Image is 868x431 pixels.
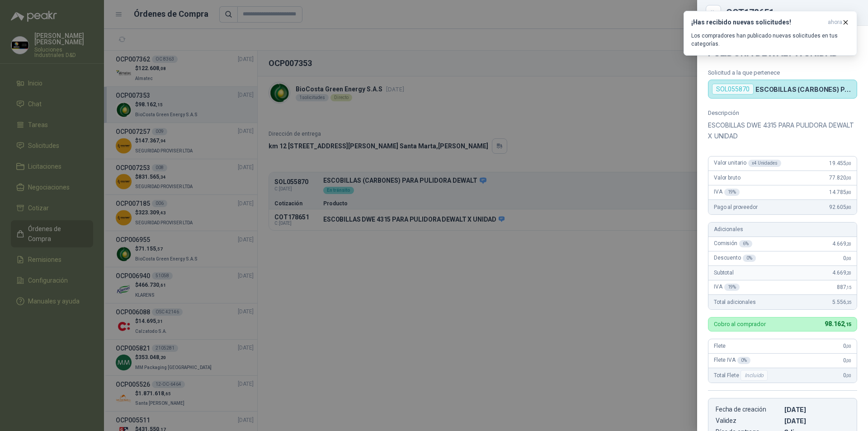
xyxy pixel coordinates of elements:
span: ,35 [846,300,851,305]
div: 0 % [743,255,756,262]
span: 887 [837,284,851,290]
span: ,00 [846,344,851,349]
span: 5.556 [832,299,851,305]
span: ,80 [846,205,851,210]
p: [DATE] [784,406,849,413]
div: 19 % [724,189,740,196]
p: Los compradores han publicado nuevas solicitudes en tus categorías. [691,32,849,48]
span: 92.605 [829,204,851,210]
span: Flete [714,343,726,349]
button: ¡Has recibido nuevas solicitudes!ahora Los compradores han publicado nuevas solicitudes en tus ca... [684,11,857,56]
span: ,20 [846,242,851,246]
p: Cobro al comprador [714,321,766,327]
span: Valor unitario [714,160,781,167]
div: 19 % [724,284,740,291]
span: ,15 [846,285,851,290]
span: Subtotal [714,270,734,276]
span: Valor bruto [714,175,740,181]
span: ,00 [846,373,851,378]
span: 77.820 [829,175,851,181]
span: Flete IVA [714,357,750,364]
span: 98.162 [825,320,851,327]
div: 0 % [737,357,750,364]
p: [DATE] [784,417,849,425]
p: Descripción [708,109,857,116]
span: ,00 [846,161,851,166]
span: Comisión [714,240,752,247]
p: Fecha de creación [716,406,781,413]
span: IVA [714,284,740,291]
div: SOL055870 [712,84,754,95]
span: ,80 [846,190,851,195]
div: Incluido [741,370,768,381]
span: 0 [843,343,851,349]
div: Adicionales [708,223,857,237]
span: IVA [714,189,740,196]
span: ,00 [846,256,851,261]
span: ,20 [846,270,851,275]
div: Total adicionales [708,295,857,309]
span: ,15 [844,322,851,327]
span: ,00 [846,358,851,363]
div: x 4 Unidades [748,160,781,167]
span: 0 [843,372,851,379]
button: Close [708,7,719,18]
span: ahora [828,19,842,26]
div: 6 % [739,240,752,247]
span: 4.669 [832,241,851,247]
span: 19.455 [829,160,851,166]
h3: ¡Has recibido nuevas solicitudes! [691,19,824,26]
span: Total Flete [714,370,769,381]
span: Pago al proveedor [714,204,758,210]
div: COT178651 [726,8,857,17]
span: 0 [843,255,851,261]
p: ESCOBILLAS DWE 4315 PARA PULIDORA DEWALT X UNIDAD [708,120,857,142]
span: ,00 [846,175,851,180]
span: 14.785 [829,189,851,195]
p: ESCOBILLAS (CARBONES) PARA PULIDORA DEWALT [755,85,853,93]
span: Descuento [714,255,756,262]
span: 4.669 [832,270,851,276]
p: Solicitud a la que pertenece [708,69,857,76]
p: Validez [716,417,781,425]
span: 0 [843,357,851,364]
